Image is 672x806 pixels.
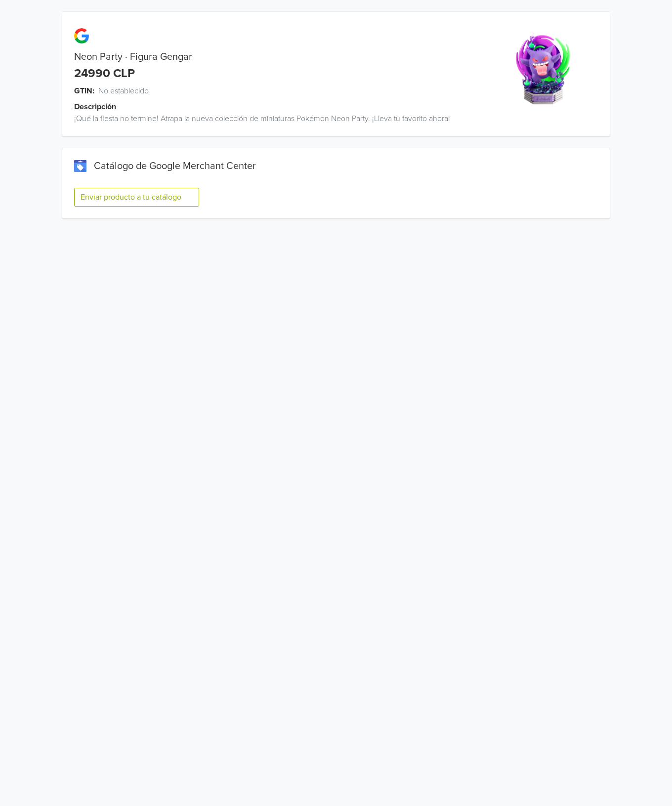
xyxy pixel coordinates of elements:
button: Enviar producto a tu catálogo [74,188,199,207]
span: No establecido [98,85,149,97]
div: ¡Qué la fiesta no termine! Atrapa la nueva colección de miniaturas Pokémon Neon Party. ¡Lleva tu ... [62,113,473,125]
img: product_image [504,32,579,106]
div: Neon Party · Figura Gengar [62,51,473,63]
div: 24990 CLP [74,67,135,81]
div: Descripción [74,101,485,113]
div: Catálogo de Google Merchant Center [74,160,598,172]
span: GTIN: [74,85,94,97]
